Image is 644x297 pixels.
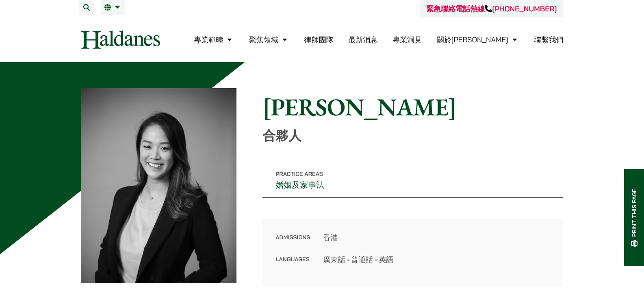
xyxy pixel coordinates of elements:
[275,254,310,265] dt: Languages
[275,170,323,178] span: Practice Areas
[437,35,519,44] a: 關於何敦
[275,180,324,190] a: 婚姻及家事法
[323,254,550,265] dd: 廣東話 • 普通話 • 英語
[275,232,310,254] dt: Admissions
[81,30,160,49] img: Logo of Haldanes
[194,35,234,44] a: 專業範疇
[534,35,564,44] a: 聯繫我們
[104,4,122,11] a: 繁
[323,232,550,243] dd: 香港
[348,35,377,44] a: 最新消息
[262,128,563,143] p: 合夥人
[392,35,422,44] a: 專業洞見
[262,92,563,121] h1: [PERSON_NAME]
[426,4,557,13] a: 緊急聯絡電話熱線[PHONE_NUMBER]
[304,35,334,44] a: 律師團隊
[249,35,289,44] a: 聚焦領域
